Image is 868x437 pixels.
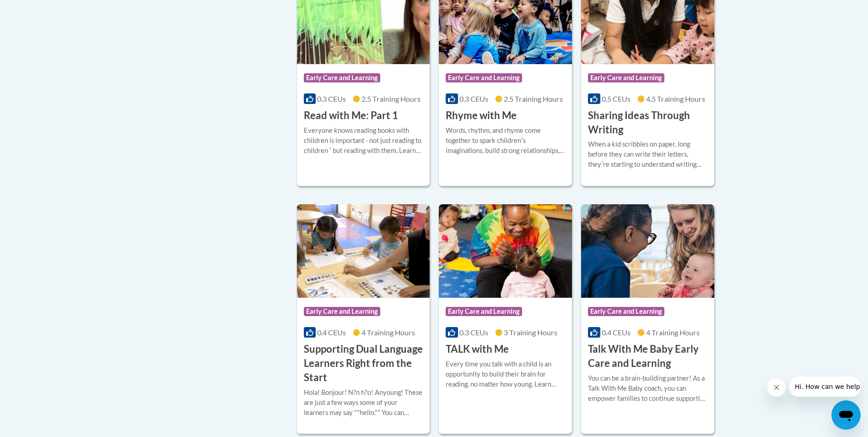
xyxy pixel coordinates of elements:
[5,6,74,14] span: Hi. How can we help?
[588,73,664,82] span: Early Care and Learning
[581,204,714,298] img: Course Logo
[602,328,631,337] span: 0.4 CEUs
[459,94,488,103] span: 0.3 CEUs
[588,373,707,404] div: You can be a brain-building partner! As a Talk With Me Baby coach, you can empower families to co...
[297,204,430,298] img: Course Logo
[446,126,565,156] div: Words, rhythm, and rhyme come together to spark childrenʹs imaginations, build strong relationshi...
[588,307,664,316] span: Early Care and Learning
[304,126,423,156] div: Everyone knows reading books with children is important - not just reading to children ʹ but read...
[304,307,380,316] span: Early Care and Learning
[297,204,430,434] a: Course LogoEarly Care and Learning0.4 CEUs4 Training Hours Supporting Dual Language Learners Righ...
[304,388,423,418] div: Hola! Bonjour! N?n h?o! Anyoung! These are just a few ways some of your learners may say ""hello....
[646,94,705,103] span: 4.5 Training Hours
[446,73,522,82] span: Early Care and Learning
[789,377,861,397] iframe: Message from company
[446,109,517,123] h3: Rhyme with Me
[504,94,563,103] span: 2.5 Training Hours
[304,342,423,384] h3: Supporting Dual Language Learners Right from the Start
[646,328,700,337] span: 4 Training Hours
[439,204,572,434] a: Course LogoEarly Care and Learning0.3 CEUs3 Training Hours TALK with MeEvery time you talk with a...
[446,307,522,316] span: Early Care and Learning
[361,328,415,337] span: 4 Training Hours
[446,359,565,389] div: Every time you talk with a child is an opportunity to build their brain for reading, no matter ho...
[304,73,380,82] span: Early Care and Learning
[581,204,714,434] a: Course LogoEarly Care and Learning0.4 CEUs4 Training Hours Talk With Me Baby Early Care and Learn...
[317,94,346,103] span: 0.3 CEUs
[446,342,509,356] h3: TALK with Me
[459,328,488,337] span: 0.3 CEUs
[317,328,346,337] span: 0.4 CEUs
[767,378,786,397] iframe: Close message
[439,204,572,298] img: Course Logo
[504,328,557,337] span: 3 Training Hours
[304,109,398,123] h3: Read with Me: Part 1
[588,139,707,169] div: When a kid scribbles on paper, long before they can write their letters, theyʹre starting to unde...
[361,94,421,103] span: 2.5 Training Hours
[602,94,631,103] span: 0.5 CEUs
[588,109,707,137] h3: Sharing Ideas Through Writing
[831,400,861,430] iframe: Button to launch messaging window
[588,342,707,371] h3: Talk With Me Baby Early Care and Learning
